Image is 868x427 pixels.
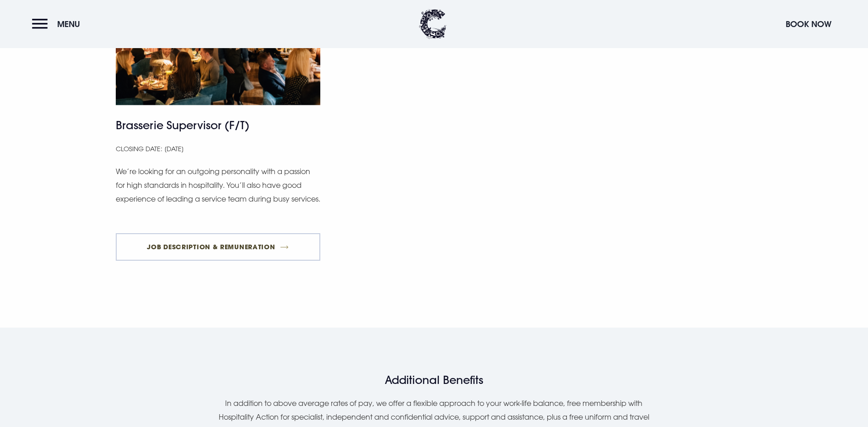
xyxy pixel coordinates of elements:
[781,14,836,34] button: Book Now
[419,9,447,39] img: Clandeboye Lodge
[116,117,321,133] h4: Brasserie Supervisor (F/T)
[116,164,321,206] p: We’re looking for an outgoing personality with a passion for high standards in hospitality. You’l...
[116,233,321,261] a: Job Description & Remuneration
[169,373,698,387] h4: Additional Benefits
[32,14,85,34] button: Menu
[116,143,321,155] p: Closing Date: [DATE]
[57,19,80,29] span: Menu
